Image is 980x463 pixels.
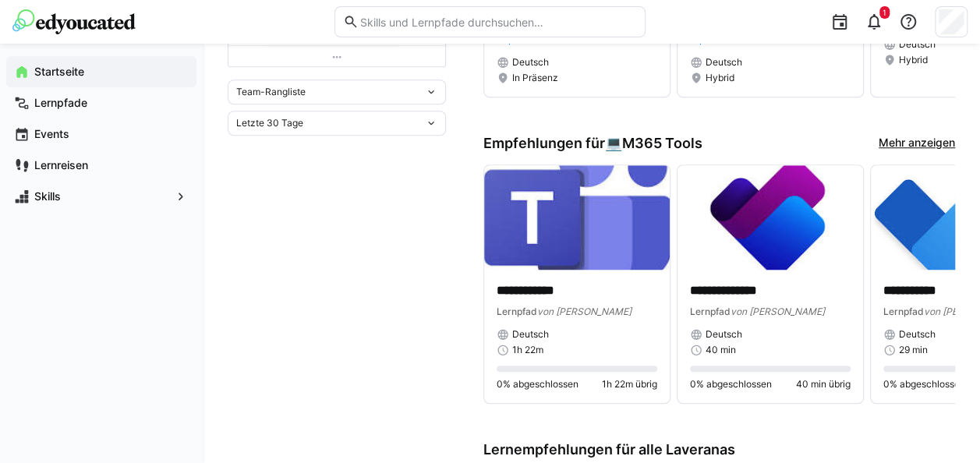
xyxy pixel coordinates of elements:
[899,54,928,66] span: Hybrid
[622,135,702,152] span: M365 Tools
[359,15,637,29] input: Skills und Lernpfade durchsuchen…
[731,306,825,317] span: von [PERSON_NAME]
[883,306,924,317] span: Lernpfad
[796,378,851,391] span: 40 min übrig
[678,165,863,270] img: image
[484,165,670,270] img: image
[706,344,736,356] span: 40 min
[512,344,543,356] span: 1h 22m
[899,38,936,51] span: Deutsch
[497,378,578,391] span: 0% abgeschlossen
[602,378,657,391] span: 1h 22m übrig
[899,344,928,356] span: 29 min
[236,117,303,129] span: Letzte 30 Tage
[605,135,702,152] div: 💻️
[512,72,558,84] span: In Präsenz
[236,86,306,98] span: Team-Rangliste
[706,56,742,69] span: Deutsch
[883,8,886,17] span: 1
[706,72,734,84] span: Hybrid
[899,328,936,341] span: Deutsch
[497,306,537,317] span: Lernpfad
[537,306,632,317] span: von [PERSON_NAME]
[512,328,549,341] span: Deutsch
[690,378,772,391] span: 0% abgeschlossen
[512,56,549,69] span: Deutsch
[706,328,742,341] span: Deutsch
[483,441,955,458] h3: Lernempfehlungen für alle Laveranas
[483,135,702,152] h3: Empfehlungen für
[690,306,731,317] span: Lernpfad
[883,378,965,391] span: 0% abgeschlossen
[879,135,955,152] a: Mehr anzeigen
